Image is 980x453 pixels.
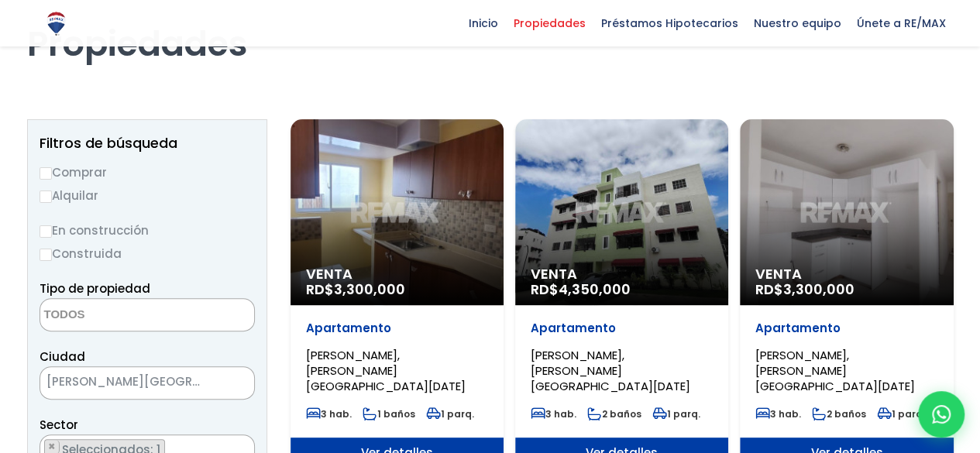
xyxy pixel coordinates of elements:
span: Venta [306,266,488,282]
span: RD$ [531,280,631,299]
span: Venta [755,266,937,282]
span: [PERSON_NAME], [PERSON_NAME][GEOGRAPHIC_DATA][DATE] [306,347,466,394]
p: Apartamento [306,321,488,336]
label: Comprar [40,163,255,182]
input: Construida [40,249,52,261]
label: En construcción [40,221,255,240]
span: 1 parq. [877,407,925,420]
h2: Filtros de búsqueda [40,136,255,151]
p: Apartamento [755,321,937,336]
span: 1 parq. [426,407,474,420]
span: 3 hab. [755,407,801,420]
span: Préstamos Hipotecarios [593,12,746,35]
span: Nuestro equipo [746,12,849,35]
span: Propiedades [506,12,593,35]
input: Comprar [40,167,52,180]
span: 2 baños [812,407,866,420]
span: [PERSON_NAME], [PERSON_NAME][GEOGRAPHIC_DATA][DATE] [531,347,690,394]
span: Venta [531,266,713,282]
span: × [231,376,239,390]
span: 3,300,000 [334,280,405,299]
span: SANTO DOMINGO NORTE [40,366,255,400]
span: 4,350,000 [559,280,631,299]
span: Tipo de propiedad [40,280,150,297]
input: Alquilar [40,190,52,203]
span: 3,300,000 [783,280,854,299]
span: 3 hab. [531,407,576,420]
textarea: Search [40,299,191,332]
input: En construcción [40,225,52,238]
span: 2 baños [587,407,641,420]
span: Ciudad [40,348,85,365]
span: Sector [40,417,78,433]
span: Únete a RE/MAX [849,12,954,35]
label: Construida [40,244,255,263]
span: RD$ [306,280,405,299]
span: RD$ [755,280,854,299]
label: Alquilar [40,186,255,205]
span: SANTO DOMINGO NORTE [40,371,215,393]
span: 3 hab. [306,407,352,420]
p: Apartamento [531,321,713,336]
img: Logo de REMAX [43,10,70,37]
span: Inicio [461,12,506,35]
span: [PERSON_NAME], [PERSON_NAME][GEOGRAPHIC_DATA][DATE] [755,347,915,394]
span: 1 baños [363,407,415,420]
span: 1 parq. [652,407,700,420]
button: Remove all items [215,371,239,396]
